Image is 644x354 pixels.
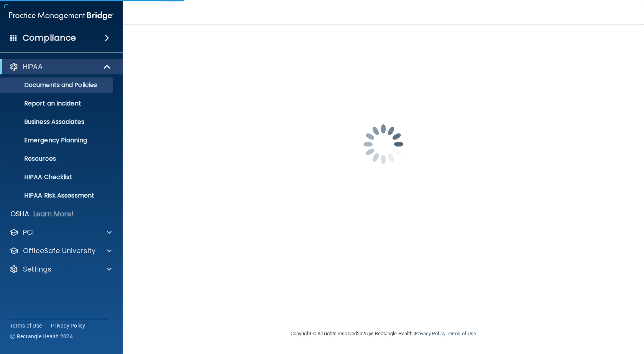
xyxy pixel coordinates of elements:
div: Copyright © All rights reserved 2025 @ Rectangle Health | | [243,321,523,346]
h4: Compliance [23,33,76,43]
p: Emergency Planning [5,137,110,144]
img: PMB logo [9,8,113,23]
a: Privacy Policy [415,331,445,336]
a: Terms of Use [447,331,476,336]
iframe: Drift Widget Chat Controller [511,300,635,330]
p: Report an Incident [5,100,110,107]
p: Resources [5,155,110,163]
img: spinner.e123f6fc.gif [345,106,422,183]
p: OSHA [10,209,30,219]
a: OfficeSafe University [9,246,112,255]
p: Learn More! [33,209,74,219]
p: PCI [23,228,34,237]
p: Documents and Policies [5,81,110,89]
span: Ⓒ Rectangle Health 2024 [10,333,73,340]
a: Settings [9,265,112,274]
a: HIPAA [9,62,111,71]
p: Business Associates [5,118,110,126]
p: Settings [23,265,51,274]
p: HIPAA Checklist [5,173,110,181]
p: HIPAA Risk Assessment [5,192,110,199]
a: PCI [9,228,112,237]
a: Privacy Policy [51,322,85,329]
a: Terms of Use [10,322,42,329]
p: HIPAA [23,62,43,71]
p: OfficeSafe University [23,246,95,255]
